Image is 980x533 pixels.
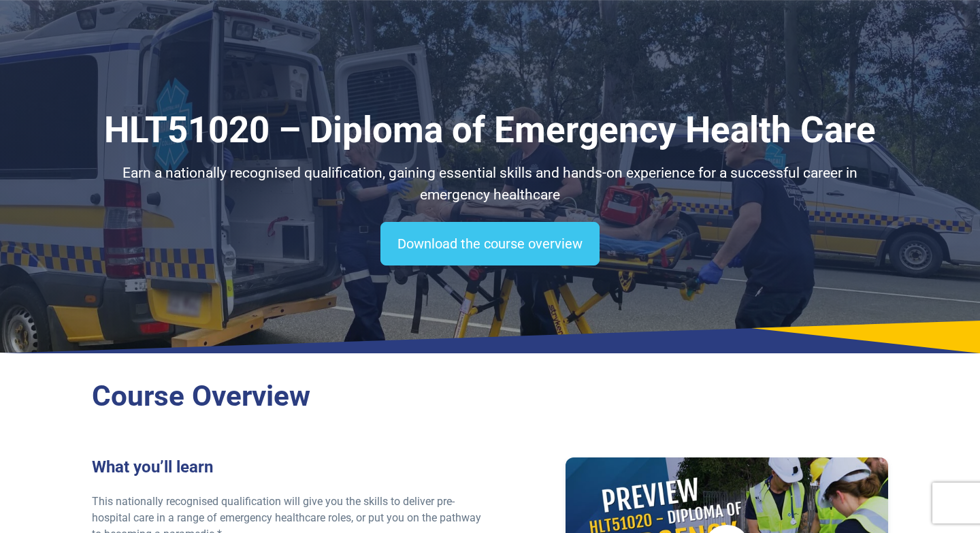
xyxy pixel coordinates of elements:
p: Earn a nationally recognised qualification, gaining essential skills and hands-on experience for ... [92,163,888,206]
h1: HLT51020 – Diploma of Emergency Health Care [92,109,888,152]
h2: Course Overview [92,379,888,414]
h3: What you’ll learn [92,457,482,477]
a: Download the course overview [380,222,600,265]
